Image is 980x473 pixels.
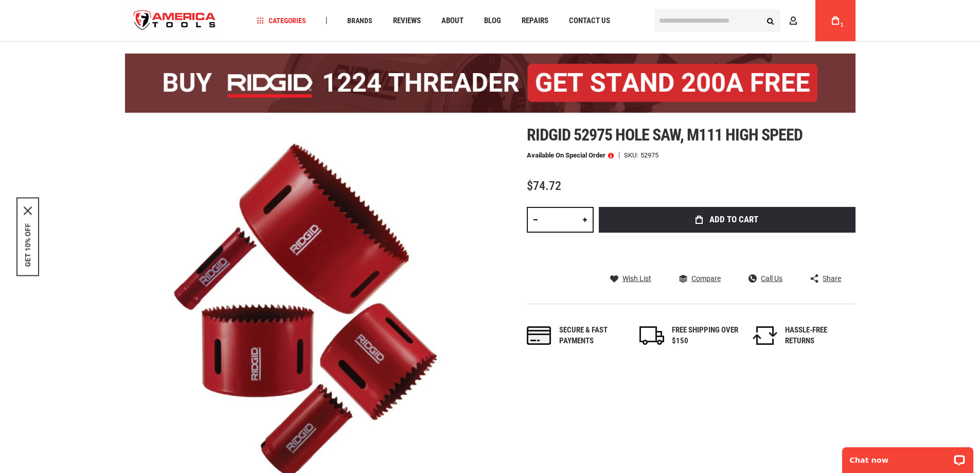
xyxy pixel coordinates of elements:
[24,206,32,215] button: Close
[564,14,615,28] a: Contact Us
[522,17,548,25] span: Repairs
[761,11,780,30] button: Search
[388,14,425,28] a: Reviews
[441,17,464,25] span: About
[835,441,980,473] iframe: LiveChat chat widget
[24,206,32,215] svg: close icon
[527,179,561,193] span: $74.72
[610,274,651,283] a: Wish List
[597,236,858,266] iframe: Secure express checkout frame
[599,207,856,233] button: Add to Cart
[639,326,664,345] img: shipping
[437,14,468,28] a: About
[479,14,506,28] a: Blog
[252,14,311,28] a: Categories
[347,17,372,24] span: Brands
[393,17,421,25] span: Reviews
[527,152,614,159] p: Available on Special Order
[761,275,782,282] span: Call Us
[24,223,32,267] button: GET 10% OFF
[691,275,721,282] span: Compare
[125,54,856,113] img: BOGO: Buy the RIDGID® 1224 Threader (26092), get the 92467 200A Stand FREE!
[622,275,651,282] span: Wish List
[624,152,640,159] strong: SKU
[343,14,377,28] a: Brands
[823,275,841,282] span: Share
[484,17,501,25] span: Blog
[841,22,844,28] span: 1
[559,325,626,347] div: Secure & fast payments
[709,215,758,224] span: Add to Cart
[785,325,852,347] div: HASSLE-FREE RETURNS
[125,2,225,40] a: store logo
[527,125,803,145] span: Ridgid 52975 hole saw, m111 high speed
[753,326,777,345] img: returns
[517,14,553,28] a: Repairs
[679,274,721,283] a: Compare
[640,152,658,159] div: 52975
[749,274,782,283] a: Call Us
[257,17,306,24] span: Categories
[569,17,610,25] span: Contact Us
[527,326,551,345] img: payments
[672,325,739,347] div: FREE SHIPPING OVER $150
[125,2,225,40] img: America Tools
